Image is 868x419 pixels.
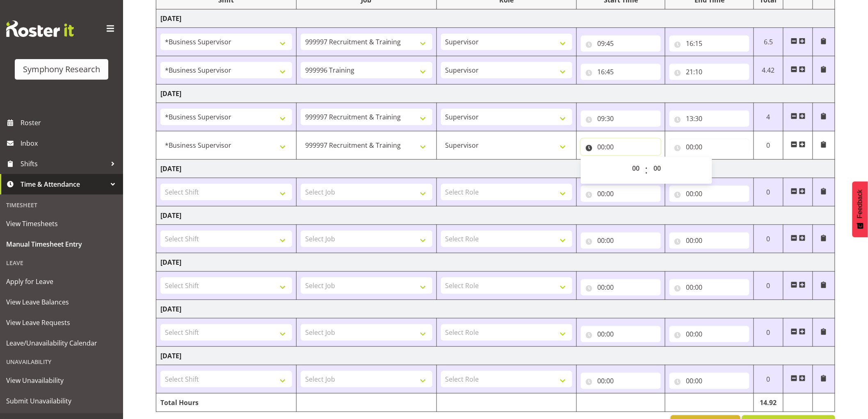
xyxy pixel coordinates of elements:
div: Unavailability [2,353,121,370]
td: Total Hours [156,394,297,412]
span: : [645,160,648,181]
a: View Timesheets [2,213,121,234]
input: Click to select... [581,35,661,52]
input: Click to select... [669,373,749,389]
td: [DATE] [156,85,835,103]
td: 0 [754,272,783,300]
input: Click to select... [669,110,749,127]
span: View Timesheets [6,218,117,230]
a: View Unavailability [2,370,121,391]
input: Click to select... [669,326,749,342]
div: Symphony Research [23,63,100,76]
input: Click to select... [669,279,749,295]
td: 4.42 [754,56,783,85]
td: [DATE] [156,160,835,178]
input: Click to select... [581,139,661,155]
button: Feedback - Show survey [852,181,868,237]
span: Shifts [21,158,107,170]
span: Roster [21,117,119,129]
a: View Leave Requests [2,312,121,333]
input: Click to select... [581,232,661,249]
input: Click to select... [581,110,661,127]
span: View Leave Requests [6,316,117,329]
span: Manual Timesheet Entry [6,238,117,250]
td: [DATE] [156,347,835,365]
input: Click to select... [581,373,661,389]
td: 0 [754,365,783,394]
a: Leave/Unavailability Calendar [2,333,121,353]
input: Click to select... [669,232,749,249]
span: Apply for Leave [6,275,117,288]
td: 0 [754,178,783,206]
td: 0 [754,318,783,347]
td: [DATE] [156,253,835,272]
td: 14.92 [754,394,783,412]
input: Click to select... [669,64,749,80]
a: View Leave Balances [2,292,121,312]
input: Click to select... [581,279,661,295]
div: Timesheet [2,197,121,213]
span: Inbox [21,137,119,149]
span: Time & Attendance [21,178,107,190]
input: Click to select... [581,326,661,342]
span: View Leave Balances [6,296,117,308]
td: [DATE] [156,206,835,225]
input: Click to select... [669,139,749,155]
a: Submit Unavailability [2,391,121,411]
td: 6.5 [754,28,783,56]
input: Click to select... [581,64,661,80]
td: 0 [754,131,783,160]
td: [DATE] [156,300,835,318]
img: Rosterit website logo [6,21,74,37]
td: [DATE] [156,9,835,28]
span: View Unavailability [6,374,117,387]
input: Click to select... [581,185,661,202]
input: Click to select... [669,185,749,202]
td: 4 [754,103,783,131]
a: Manual Timesheet Entry [2,234,121,254]
a: Apply for Leave [2,271,121,292]
td: 0 [754,225,783,253]
div: Leave [2,254,121,271]
span: Feedback [857,190,864,218]
span: Leave/Unavailability Calendar [6,337,117,349]
input: Click to select... [669,35,749,52]
span: Submit Unavailability [6,395,117,407]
